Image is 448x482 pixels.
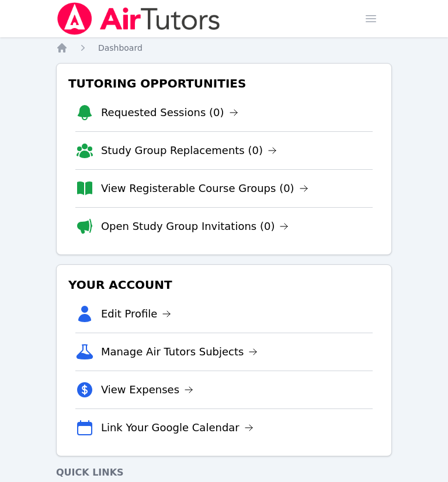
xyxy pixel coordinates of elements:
a: Requested Sessions (0) [101,104,238,121]
h4: Quick Links [56,466,392,480]
a: Manage Air Tutors Subjects [101,344,258,360]
a: Study Group Replacements (0) [101,142,277,159]
a: Link Your Google Calendar [101,420,253,436]
a: Dashboard [98,42,143,54]
img: Air Tutors [56,2,221,35]
span: Dashboard [98,43,143,53]
h3: Your Account [66,274,382,295]
a: Edit Profile [101,306,172,322]
a: View Expenses [101,382,193,398]
a: Open Study Group Invitations (0) [101,218,289,235]
a: View Registerable Course Groups (0) [101,180,308,197]
nav: Breadcrumb [56,42,392,54]
h3: Tutoring Opportunities [66,73,382,94]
